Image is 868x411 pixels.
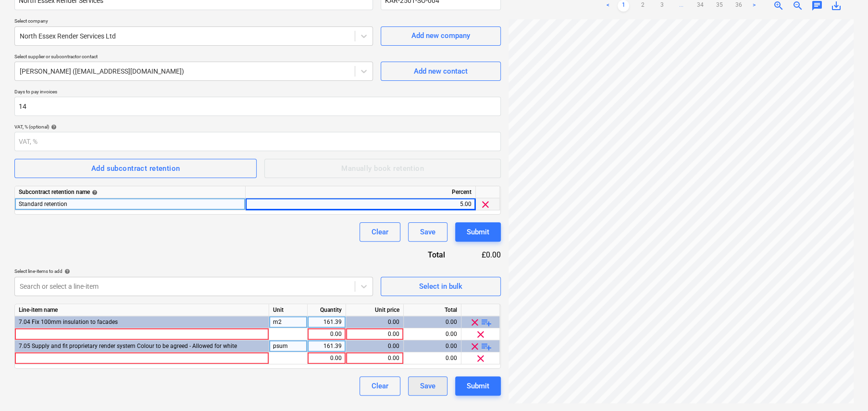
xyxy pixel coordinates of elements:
iframe: Chat Widget [820,365,868,411]
div: £0.00 [460,249,501,260]
button: Clear [360,376,400,396]
span: clear [475,329,486,340]
div: Total [376,249,460,260]
span: help [62,269,70,274]
div: Submit [467,380,489,392]
div: Percent [246,186,476,198]
div: Clear [372,380,388,392]
div: Standard retention [15,198,246,210]
span: clear [475,353,486,364]
div: 161.39 [311,316,342,328]
button: Add new contact [381,62,501,81]
div: Quantity [308,304,346,316]
div: 0.00 [350,328,399,340]
div: 0.00 [408,352,457,364]
input: Days to pay invoices [14,97,501,116]
div: Subcontract retention name [19,186,241,198]
input: VAT, % [14,132,501,151]
span: playlist_add [481,317,492,328]
span: 7.05 Supply and fit proprietary render system Colour to be agreed - Allowed for white [19,343,237,349]
div: 161.39 [311,340,342,352]
div: VAT, % (optional) [14,124,501,130]
div: 0.00 [408,316,457,328]
span: help [90,190,98,195]
button: Submit [455,222,501,242]
div: Add new contact [414,65,468,77]
div: Add subcontract retention [91,162,180,175]
div: psum [269,340,308,352]
div: 0.00 [350,316,399,328]
button: Save [408,376,447,396]
p: Days to pay invoices [14,89,501,97]
span: clear [469,317,481,328]
div: Select line-items to add [14,268,373,274]
button: Submit [455,376,501,396]
div: Select in bulk [419,280,462,293]
button: Clear [360,222,400,242]
div: 0.00 [408,340,457,352]
div: Add new company [411,29,470,42]
button: Add subcontract retention [14,159,257,178]
div: 5.00 [249,198,471,210]
div: 0.00 [311,328,342,340]
div: Unit [269,304,308,316]
div: Save [420,226,435,238]
p: Select company [14,18,373,26]
p: Select supplier or subcontractor contact [14,53,373,62]
div: Submit [467,226,489,238]
button: Select in bulk [381,277,501,296]
div: Line-item name [15,304,269,316]
div: 0.00 [350,340,399,352]
div: 0.00 [350,352,399,364]
span: clear [480,199,491,210]
div: 0.00 [311,352,342,364]
span: 7.04 Fix 100mm insulation to facades [19,319,118,325]
div: Total [404,304,461,316]
div: Unit price [346,304,404,316]
div: Clear [372,226,388,238]
div: m2 [269,316,308,328]
div: Save [420,380,435,392]
span: playlist_add [481,341,492,352]
span: clear [469,341,481,352]
div: 0.00 [408,328,457,340]
button: Save [408,222,447,242]
span: help [49,124,57,130]
button: Add new company [381,26,501,46]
